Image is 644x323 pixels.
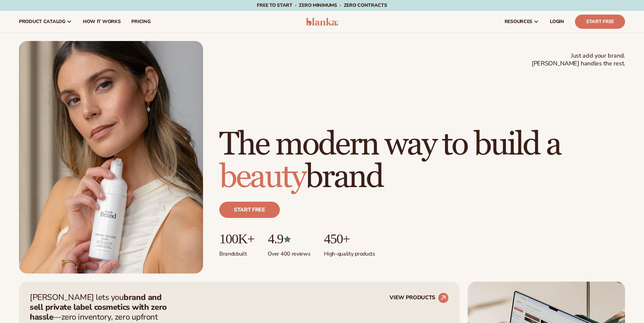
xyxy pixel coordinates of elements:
h1: The modern way to build a brand [219,128,625,194]
span: LOGIN [550,19,564,24]
p: 4.9 [268,231,310,246]
span: How It Works [83,19,121,24]
span: Just add your brand. [PERSON_NAME] handles the rest. [532,52,625,68]
a: resources [499,11,545,33]
img: logo [306,18,338,26]
a: LOGIN [545,11,570,33]
span: resources [505,19,532,24]
p: Over 400 reviews [268,246,310,258]
span: beauty [219,157,305,197]
a: product catalog [14,11,77,33]
a: VIEW PRODUCTS [390,292,449,303]
a: pricing [126,11,156,33]
span: pricing [131,19,150,24]
a: How It Works [77,11,126,33]
p: Brands built [219,246,254,258]
p: 450+ [324,231,375,246]
a: Start free [219,202,280,218]
img: Female holding tanning mousse. [19,41,203,274]
a: Start Free [575,15,625,29]
p: High-quality products [324,246,375,258]
strong: brand and sell private label cosmetics with zero hassle [30,292,167,322]
p: 100K+ [219,231,254,246]
span: Free to start · ZERO minimums · ZERO contracts [257,2,387,8]
span: product catalog [19,19,65,24]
